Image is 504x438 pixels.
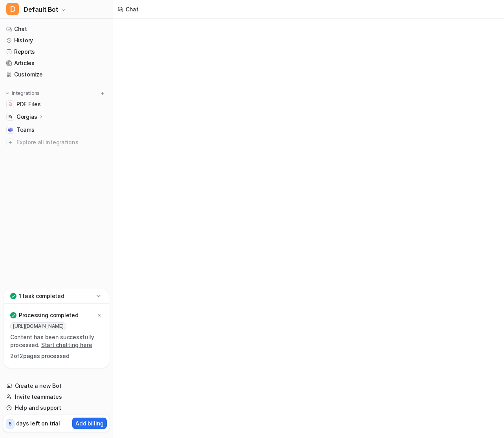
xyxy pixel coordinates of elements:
[3,99,110,110] a: PDF FilesPDF Files
[3,391,110,402] a: Invite teammates
[3,35,110,46] a: History
[12,90,40,96] p: Integrations
[10,333,102,349] p: Content has been successfully processed.
[3,380,110,391] a: Create a new Bot
[41,342,92,348] a: Start chatting here
[8,102,13,107] img: PDF Files
[8,127,13,132] img: Teams
[6,138,14,146] img: explore all integrations
[5,91,10,96] img: expand menu
[3,24,110,35] a: Chat
[16,136,106,149] span: Explore all integrations
[3,58,110,69] a: Articles
[8,114,13,119] img: Gorgias
[16,419,60,427] p: days left on trial
[19,311,78,319] p: Processing completed
[16,100,40,108] span: PDF Files
[3,89,42,97] button: Integrations
[9,420,12,427] p: 6
[100,91,105,96] img: menu_add.svg
[10,322,66,330] span: [URL][DOMAIN_NAME]
[3,402,110,413] a: Help and support
[16,113,37,121] p: Gorgias
[72,418,107,429] button: Add billing
[19,292,64,300] p: 1 task completed
[3,137,110,148] a: Explore all integrations
[126,5,139,13] div: Chat
[24,4,58,15] span: Default Bot
[6,3,19,15] span: D
[3,69,110,80] a: Customize
[16,126,35,134] span: Teams
[3,46,110,57] a: Reports
[3,124,110,135] a: TeamsTeams
[75,419,104,427] p: Add billing
[10,352,102,360] p: 2 of 2 pages processed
